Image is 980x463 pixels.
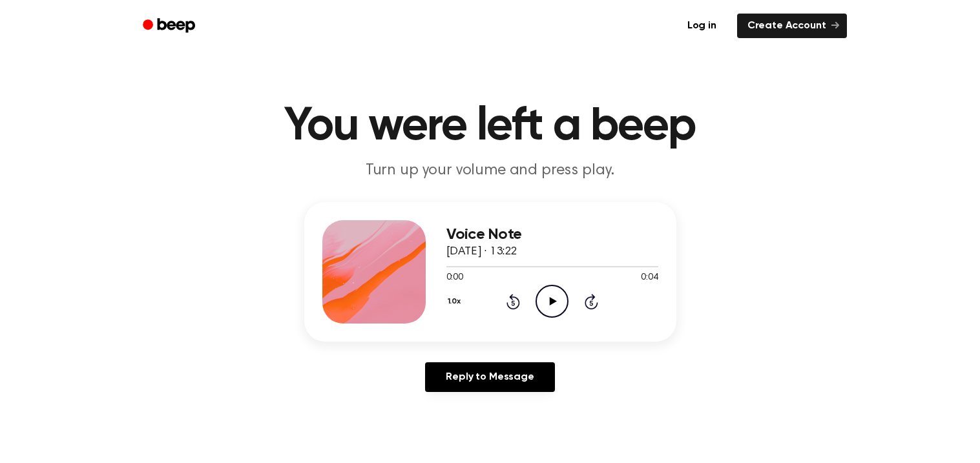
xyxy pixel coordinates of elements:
[425,362,554,392] a: Reply to Message
[134,14,207,39] a: Beep
[641,271,658,285] span: 0:04
[446,226,658,243] h3: Voice Note
[446,271,463,285] span: 0:00
[737,14,847,38] a: Create Account
[242,160,738,181] p: Turn up your volume and press play.
[160,103,821,150] h1: You were left a beep
[446,291,466,313] button: 1.0x
[674,11,729,41] a: Log in
[446,246,517,258] span: [DATE] · 13:22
